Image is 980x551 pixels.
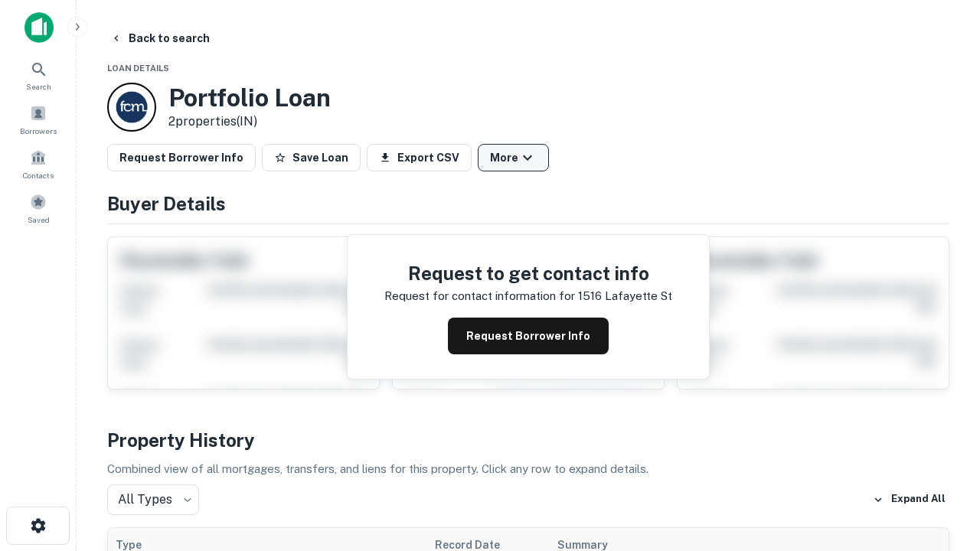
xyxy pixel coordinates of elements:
a: Search [5,54,72,96]
p: Request for contact information for [384,287,575,305]
p: 1516 lafayette st [578,287,672,305]
button: Request Borrower Info [107,144,256,171]
button: More [478,144,549,171]
button: Request Borrower Info [448,318,609,354]
button: Expand All [869,488,949,511]
div: All Types [107,484,199,515]
a: Saved [5,187,72,229]
span: Contacts [23,169,54,181]
span: Loan Details [107,64,169,73]
span: Saved [28,214,50,226]
span: Search [26,80,51,93]
p: 2 properties (IN) [168,112,331,131]
a: Borrowers [5,99,72,140]
h4: Property History [107,426,949,454]
h4: Request to get contact info [384,259,672,287]
h4: Buyer Details [107,190,949,217]
h3: Portfolio Loan [168,83,331,112]
button: Save Loan [262,144,361,171]
p: Combined view of all mortgages, transfers, and liens for this property. Click any row to expand d... [107,460,949,478]
span: Borrowers [20,125,57,137]
button: Back to search [104,24,216,52]
button: Export CSV [367,144,472,171]
a: Contacts [5,143,72,184]
iframe: Chat Widget [903,429,980,502]
img: capitalize-icon.png [24,12,54,43]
